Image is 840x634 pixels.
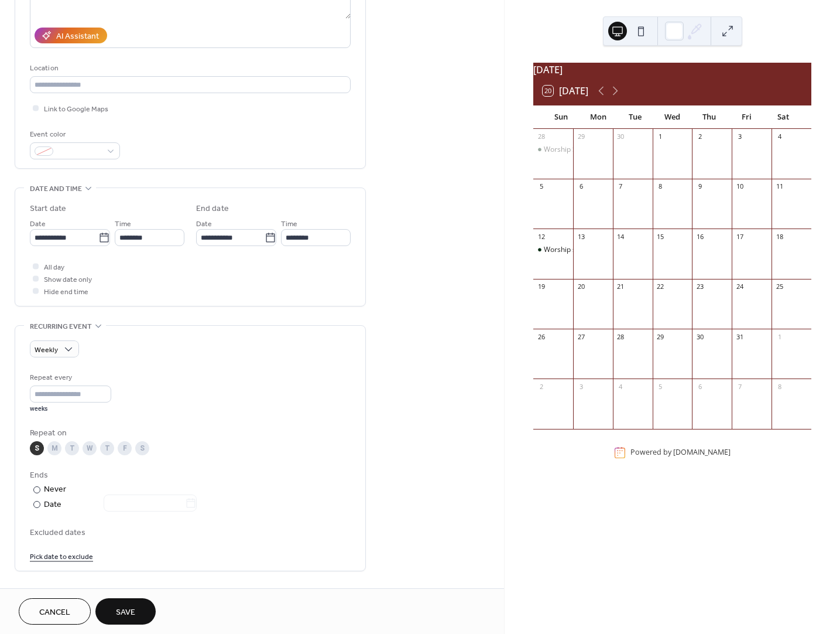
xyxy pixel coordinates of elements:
[19,598,91,625] button: Cancel
[544,145,596,155] div: Worship Service
[44,483,67,496] div: Never
[537,182,546,191] div: 5
[30,469,348,482] div: Ends
[775,232,784,241] div: 18
[30,427,348,439] div: Repeat on
[616,332,625,341] div: 28
[30,585,76,598] span: Event image
[39,606,70,619] span: Cancel
[735,332,744,341] div: 31
[196,203,229,215] div: End date
[577,382,585,391] div: 3
[728,105,764,129] div: Fri
[735,232,744,241] div: 17
[115,218,131,230] span: Time
[30,405,111,413] div: weeks
[735,182,744,191] div: 10
[673,448,731,458] a: [DOMAIN_NAME]
[580,105,616,129] div: Mon
[44,498,197,512] div: Date
[617,105,654,129] div: Tue
[577,332,585,341] div: 27
[44,261,64,274] span: All day
[537,132,546,141] div: 28
[35,343,58,357] span: Weekly
[656,132,665,141] div: 1
[616,232,625,241] div: 14
[735,132,744,141] div: 3
[30,527,351,539] span: Excluded dates
[30,371,109,384] div: Repeat every
[116,606,135,619] span: Save
[656,332,665,341] div: 29
[537,332,546,341] div: 26
[543,105,580,129] div: Sun
[30,441,44,455] div: S
[539,83,592,99] button: 20[DATE]
[118,441,132,455] div: F
[695,382,704,391] div: 6
[691,105,728,129] div: Thu
[30,183,82,195] span: Date and time
[30,62,348,74] div: Location
[695,232,704,241] div: 16
[537,382,546,391] div: 2
[695,182,704,191] div: 9
[775,182,784,191] div: 11
[35,28,107,43] button: AI Assistant
[30,203,66,215] div: Start date
[656,382,665,391] div: 5
[135,441,149,455] div: S
[30,218,46,230] span: Date
[735,382,744,391] div: 7
[656,282,665,291] div: 22
[735,282,744,291] div: 24
[44,274,92,286] span: Show date only
[100,441,114,455] div: T
[30,551,93,563] span: Pick date to exclude
[544,245,596,255] div: Worship service
[533,63,811,77] div: [DATE]
[577,132,585,141] div: 29
[44,286,88,298] span: Hide end time
[630,448,731,458] div: Powered by
[695,282,704,291] div: 23
[695,332,704,341] div: 30
[577,282,585,291] div: 20
[765,105,802,129] div: Sat
[30,321,92,333] span: Recurring event
[95,598,156,625] button: Save
[47,441,61,455] div: M
[196,218,212,230] span: Date
[616,132,625,141] div: 30
[281,218,297,230] span: Time
[695,132,704,141] div: 2
[533,245,573,255] div: Worship service
[56,30,99,43] div: AI Assistant
[775,282,784,291] div: 25
[533,145,573,155] div: Worship Service
[44,103,108,115] span: Link to Google Maps
[656,182,665,191] div: 8
[30,128,118,141] div: Event color
[577,232,585,241] div: 13
[616,282,625,291] div: 21
[656,232,665,241] div: 15
[616,182,625,191] div: 7
[537,232,546,241] div: 12
[775,332,784,341] div: 1
[577,182,585,191] div: 6
[654,105,691,129] div: Wed
[616,382,625,391] div: 4
[775,132,784,141] div: 4
[537,282,546,291] div: 19
[83,441,97,455] div: W
[775,382,784,391] div: 8
[65,441,79,455] div: T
